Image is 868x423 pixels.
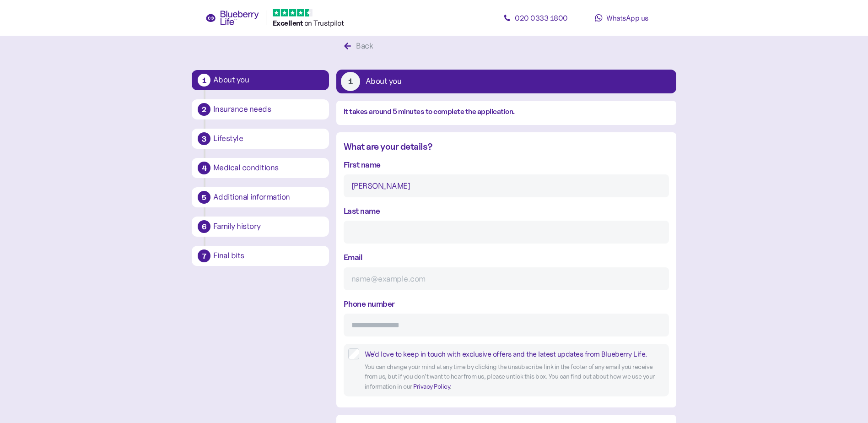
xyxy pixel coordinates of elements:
[213,193,323,201] div: Additional information
[198,132,210,145] div: 3
[413,382,450,390] a: Privacy Policy
[213,222,323,231] div: Family history
[356,40,373,52] div: Back
[344,205,380,217] label: Last name
[213,135,323,143] div: Lifestyle
[365,362,664,392] div: You can change your mind at any time by clicking the unsubscribe link in the footer of any email ...
[344,106,669,118] div: It takes around 5 minutes to complete the application.
[198,191,210,204] div: 5
[198,103,210,116] div: 2
[213,105,323,114] div: Insurance needs
[581,9,663,27] a: WhatsApp us
[198,162,210,174] div: 4
[366,77,402,86] div: About you
[213,164,323,172] div: Medical conditions
[192,246,329,266] button: 7Final bits
[198,249,210,262] div: 7
[515,13,568,22] span: 020 0333 1800
[192,217,329,237] button: 6Family history
[198,220,210,233] div: 6
[365,348,664,360] div: We'd love to keep in touch with exclusive offers and the latest updates from Blueberry Life.
[344,298,395,310] label: Phone number
[606,13,648,22] span: WhatsApp us
[344,267,669,290] input: name@example.com
[192,187,329,207] button: 5Additional information
[192,70,329,90] button: 1About you
[344,158,381,171] label: First name
[495,9,577,27] a: 020 0333 1800
[336,37,383,56] button: Back
[213,252,323,260] div: Final bits
[213,76,323,84] div: About you
[192,99,329,119] button: 2Insurance needs
[341,72,360,91] div: 1
[198,74,210,87] div: 1
[192,158,329,178] button: 4Medical conditions
[192,129,329,149] button: 3Lifestyle
[304,18,344,27] span: on Trustpilot
[273,18,304,27] span: Excellent ️
[344,251,363,263] label: Email
[344,140,669,154] div: What are your details?
[336,70,676,93] button: 1About you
